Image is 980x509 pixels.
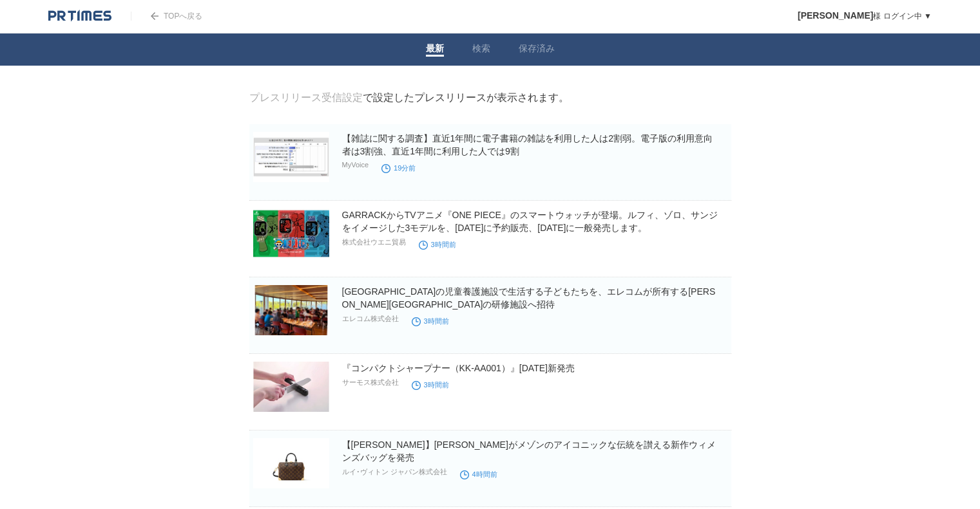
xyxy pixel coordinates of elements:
[253,438,329,488] img: 【ルイ·ヴィトン】モノグラム·パターンがメゾンのアイコニックな伝統を讃える新作ウィメンズバッグを発売
[342,378,399,387] p: サーモス株式会社
[249,91,569,105] div: で設定したプレスリリースが表示されます。
[342,363,575,373] a: 『コンパクトシャープナー（KK-AA001）』[DATE]新発売
[131,12,202,21] a: TOPへ戻る
[249,92,363,103] a: プレスリリース受信設定
[342,210,718,233] a: GARRACKからTVアニメ『ONE PIECE』のスマートウォッチが登場。ルフィ、ゾロ、サンジをイメージした3モデルを、[DATE]に予約販売、[DATE]に一般発売します。
[460,470,497,478] time: 4時間前
[253,132,329,182] img: 【雑誌に関する調査】直近1年間に電子書籍の雑誌を利用した人は2割弱。電子版の利用意向者は3割強、直近1年間に利用した人では9割
[426,43,444,57] a: 最新
[412,317,449,325] time: 3時間前
[472,43,490,57] a: 検索
[342,314,399,324] p: エレコム株式会社
[519,43,555,57] a: 保存済み
[48,10,111,23] img: logo.png
[798,10,873,21] span: [PERSON_NAME]
[798,12,932,21] a: [PERSON_NAME]様 ログイン中 ▼
[342,286,716,310] a: [GEOGRAPHIC_DATA]の児童養護施設で生活する子どもたちを、エレコムが所有する[PERSON_NAME][GEOGRAPHIC_DATA]の研修施設へ招待
[381,164,416,172] time: 19分前
[342,440,716,463] a: 【[PERSON_NAME]】[PERSON_NAME]がメゾンのアイコニックな伝統を讃える新作ウィメンズバッグを発売
[253,208,329,259] img: GARRACKからTVアニメ『ONE PIECE』のスマートウォッチが登場。ルフィ、ゾロ、サンジをイメージした3モデルを、8月20日(水)に予約販売、8月27日(水)に一般発売します。
[253,285,329,335] img: 神奈川県の児童養護施設で生活する子どもたちを、エレコムが所有する葉山町の研修施設へ招待
[253,362,329,412] img: 『コンパクトシャープナー（KK-AA001）』8月21日新発売
[342,161,369,169] p: MyVoice
[342,237,406,247] p: 株式会社ウエニ貿易
[419,241,456,248] time: 3時間前
[151,12,159,20] img: arrow.png
[342,467,447,477] p: ルイ･ヴィトン ジャパン株式会社
[342,133,713,156] a: 【雑誌に関する調査】直近1年間に電子書籍の雑誌を利用した人は2割弱。電子版の利用意向者は3割強、直近1年間に利用した人では9割
[412,381,449,389] time: 3時間前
